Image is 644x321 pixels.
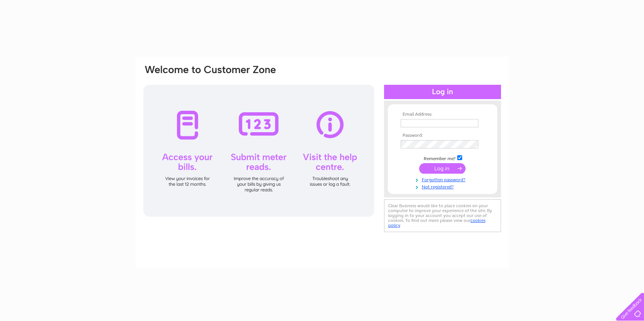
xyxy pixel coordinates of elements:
[399,112,486,117] th: Email Address:
[399,133,486,138] th: Password:
[388,218,486,228] a: cookies policy
[399,154,486,162] td: Remember me?
[384,199,501,232] div: Clear Business would like to place cookies on your computer to improve your experience of the sit...
[401,176,486,183] a: Forgotten password?
[419,163,466,174] input: Submit
[401,183,486,190] a: Not registered?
